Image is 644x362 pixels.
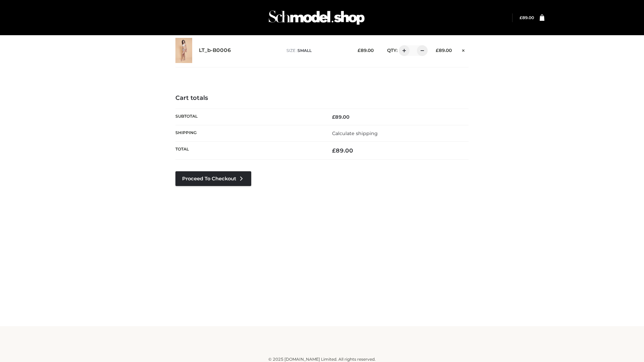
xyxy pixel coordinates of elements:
span: £ [332,147,336,154]
a: £89.00 [520,15,534,20]
a: Remove this item [459,45,469,54]
h4: Cart totals [175,95,469,102]
th: Total [175,142,322,160]
bdi: 89.00 [520,15,534,20]
bdi: 89.00 [332,147,353,154]
a: Proceed to Checkout [175,171,251,186]
bdi: 89.00 [358,48,374,53]
span: £ [520,15,522,20]
bdi: 89.00 [332,114,350,120]
a: Calculate shipping [332,130,378,136]
span: £ [358,48,361,53]
span: £ [332,114,335,120]
th: Subtotal [175,109,322,125]
bdi: 89.00 [436,48,452,53]
span: £ [436,48,439,53]
span: SMALL [298,48,312,53]
div: QTY: [380,45,425,56]
a: LT_b-B0006 [199,47,231,54]
th: Shipping [175,125,322,141]
p: size : [286,48,347,54]
img: Schmodel Admin 964 [266,4,367,31]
